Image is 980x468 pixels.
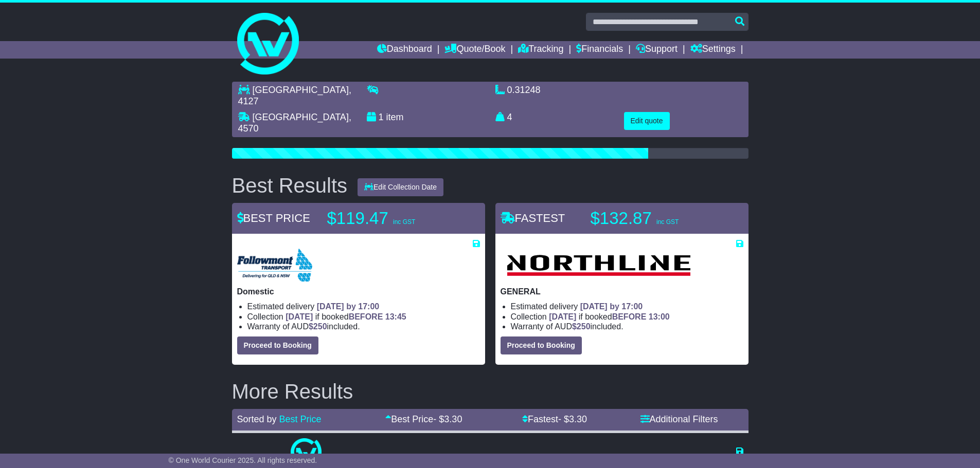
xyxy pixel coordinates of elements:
[309,322,327,331] span: $
[433,414,462,424] span: - $
[247,312,480,322] li: Collection
[591,208,719,229] p: $132.87
[237,287,480,296] p: Domestic
[232,380,749,403] h2: More Results
[386,112,404,122] span: item
[511,312,743,322] li: Collection
[377,41,432,59] a: Dashboard
[690,41,736,59] a: Settings
[286,312,313,321] span: [DATE]
[247,302,480,311] li: Estimated delivery
[385,414,462,424] a: Best Price- $3.30
[317,302,380,311] span: [DATE] by 17:00
[327,208,456,229] p: $119.47
[569,414,587,424] span: 3.30
[580,302,643,311] span: [DATE] by 17:00
[572,322,591,331] span: $
[238,112,351,134] span: , 4570
[444,41,505,59] a: Quote/Book
[577,322,591,331] span: 250
[576,41,623,59] a: Financials
[501,287,743,296] p: GENERAL
[507,85,541,95] span: 0.31248
[511,322,743,331] li: Warranty of AUD included.
[253,85,349,95] span: [GEOGRAPHIC_DATA]
[549,312,576,321] span: [DATE]
[227,174,353,197] div: Best Results
[237,212,310,224] span: BEST PRICE
[656,218,679,226] span: inc GST
[444,414,462,424] span: 3.30
[238,85,351,106] span: , 4127
[501,212,565,224] span: FASTEST
[358,178,443,196] button: Edit Collection Date
[636,41,678,59] a: Support
[612,312,647,321] span: BEFORE
[640,414,718,424] a: Additional Filters
[549,312,669,321] span: if booked
[349,312,383,321] span: BEFORE
[393,218,415,226] span: inc GST
[286,312,406,321] span: if booked
[313,322,327,331] span: 250
[518,41,563,59] a: Tracking
[385,312,406,321] span: 13:45
[558,414,587,424] span: - $
[253,112,349,122] span: [GEOGRAPHIC_DATA]
[237,414,277,424] span: Sorted by
[279,414,322,424] a: Best Price
[501,336,582,354] button: Proceed to Booking
[379,112,384,122] span: 1
[649,312,670,321] span: 13:00
[511,302,743,311] li: Estimated delivery
[501,249,697,282] img: Northline Distribution: GENERAL
[507,112,512,122] span: 4
[237,249,312,282] img: Followmont Transport: Domestic
[237,336,318,354] button: Proceed to Booking
[169,456,317,464] span: © One World Courier 2025. All rights reserved.
[522,414,587,424] a: Fastest- $3.30
[624,112,670,130] button: Edit quote
[247,322,480,331] li: Warranty of AUD included.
